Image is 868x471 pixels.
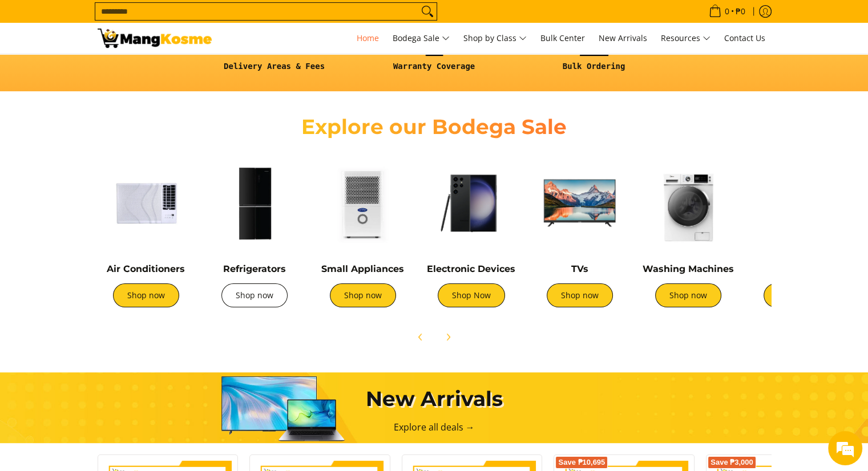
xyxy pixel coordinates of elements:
[718,23,771,54] a: Contact Us
[357,33,379,43] span: Home
[221,283,288,307] a: Shop now
[535,23,591,54] a: Bulk Center
[427,263,515,274] a: Electronic Devices
[107,263,185,274] a: Air Conditioners
[187,6,215,33] div: Minimize live chat window
[223,23,771,54] nav: Main Menu
[314,155,411,251] img: Small Appliances
[571,263,588,274] a: TVs
[724,33,765,43] span: Contact Us
[661,31,710,46] span: Resources
[435,324,461,350] button: Next
[723,7,731,15] span: 0
[655,23,716,54] a: Resources
[98,29,212,48] img: Mang Kosme: Your Home Appliances Warehouse Sale Partner!
[710,459,753,466] span: Save ₱3,000
[321,263,404,274] a: Small Appliances
[531,155,628,251] img: TVs
[393,31,450,46] span: Bodega Sale
[593,23,653,54] a: New Arrivals
[705,5,749,18] span: •
[438,283,505,307] a: Shop Now
[423,155,520,251] img: Electronic Devices
[59,64,192,79] div: Chat with us now
[599,33,647,43] span: New Arrivals
[269,114,600,140] h2: Explore our Bodega Sale
[66,144,158,259] span: We're online!
[540,33,585,43] span: Bulk Center
[748,155,845,251] img: Cookers
[408,324,433,350] button: Previous
[643,263,734,274] a: Washing Machines
[351,23,385,54] a: Home
[558,459,605,466] span: Save ₱10,695
[387,23,455,54] a: Bodega Sale
[98,155,195,251] img: Air Conditioners
[223,263,286,274] a: Refrigerators
[330,283,396,307] a: Shop now
[6,311,217,351] textarea: Type your message and hit 'Enter'
[547,283,613,307] a: Shop now
[394,421,475,433] a: Explore all deals →
[640,155,737,251] img: Washing Machines
[206,155,303,251] img: Refrigerators
[655,283,721,307] a: Shop now
[418,3,437,20] button: Search
[113,283,179,307] a: Shop now
[458,23,532,54] a: Shop by Class
[734,7,747,15] span: ₱0
[463,31,527,46] span: Shop by Class
[764,283,830,307] a: Shop now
